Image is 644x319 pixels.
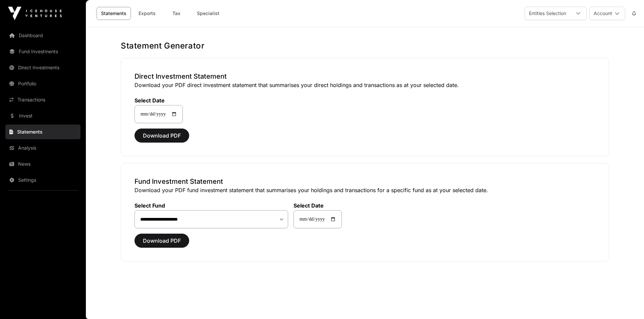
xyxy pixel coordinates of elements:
[5,60,80,75] a: Direct Investments
[5,173,80,187] a: Settings
[121,41,609,51] h1: Statement Generator
[5,141,80,155] a: Analysis
[193,7,224,20] a: Specialist
[135,202,288,209] label: Select Fund
[135,81,595,89] p: Download your PDF direct investment statement that summarises your direct holdings and transactio...
[610,287,644,319] iframe: Chat Widget
[525,7,570,20] div: Entities Selection
[293,202,342,209] label: Select Date
[589,7,625,20] button: Account
[163,7,190,20] a: Tax
[5,108,80,123] a: Invest
[135,234,189,248] button: Download PDF
[135,240,189,247] a: Download PDF
[8,7,62,20] img: Icehouse Ventures Logo
[135,177,595,186] h3: Fund Investment Statement
[5,76,80,91] a: Portfolio
[135,135,189,142] a: Download PDF
[135,72,595,81] h3: Direct Investment Statement
[135,97,183,104] label: Select Date
[133,7,160,20] a: Exports
[97,7,131,20] a: Statements
[5,125,80,139] a: Statements
[143,132,181,140] span: Download PDF
[135,129,189,143] button: Download PDF
[135,186,595,194] p: Download your PDF fund investment statement that summarises your holdings and transactions for a ...
[5,28,80,43] a: Dashboard
[5,92,80,107] a: Transactions
[5,44,80,59] a: Fund Investments
[5,157,80,171] a: News
[143,237,181,245] span: Download PDF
